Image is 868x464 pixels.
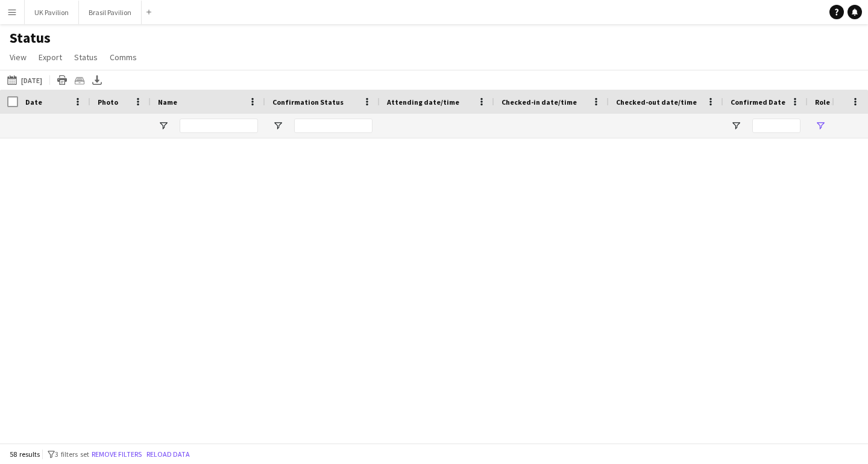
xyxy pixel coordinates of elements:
[55,450,89,459] span: 3 filters set
[731,97,785,107] span: Confirmed Date
[731,120,741,131] button: Open Filter Menu
[180,119,258,133] input: Name Filter Input
[39,52,62,63] span: Export
[25,1,79,24] button: UK Pavilion
[79,1,142,24] button: Brasil Pavilion
[74,52,98,63] span: Status
[69,49,102,65] a: Status
[815,97,855,107] span: Role Status
[55,73,69,87] app-action-btn: Print
[294,119,373,133] input: Confirmation Status Filter Input
[98,97,118,107] span: Photo
[105,49,142,65] a: Comms
[25,97,42,107] span: Date
[5,49,31,65] a: View
[110,52,137,63] span: Comms
[89,448,144,461] button: Remove filters
[272,120,283,131] button: Open Filter Menu
[815,120,826,131] button: Open Filter Menu
[5,73,45,87] button: [DATE]
[752,119,800,133] input: Confirmed Date Filter Input
[387,97,459,107] span: Attending date/time
[502,97,577,107] span: Checked-in date/time
[90,73,104,87] app-action-btn: Export XLSX
[10,52,27,63] span: View
[158,120,169,131] button: Open Filter Menu
[158,97,177,107] span: Name
[72,73,87,87] app-action-btn: Crew files as ZIP
[144,448,192,461] button: Reload data
[272,97,344,107] span: Confirmation Status
[616,97,697,107] span: Checked-out date/time
[34,49,67,65] a: Export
